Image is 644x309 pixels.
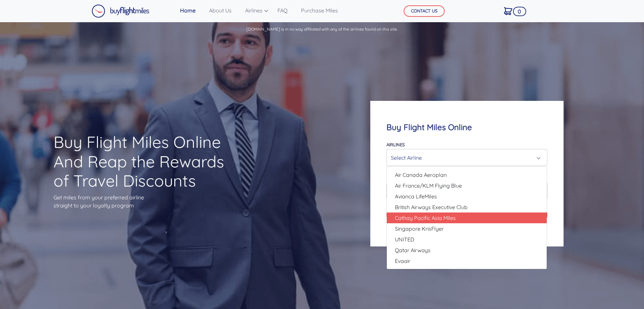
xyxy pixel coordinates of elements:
span: UNITED [395,235,414,243]
a: Home [177,4,198,17]
button: CONTACT US [404,5,445,17]
span: Cathay Pacific Asia Miles [395,214,456,222]
span: Air Canada Aeroplan [395,171,447,179]
a: Purchase Miles [298,4,341,17]
span: Qatar Airways [395,246,431,254]
h4: Buy Flight Miles Online [386,122,547,132]
button: Select Airline [386,149,547,166]
p: Get miles from your preferred airline straight to your loyalty program [54,193,236,209]
a: 0 [501,4,515,18]
a: Buy Flight Miles Logo [92,3,149,20]
a: FAQ [275,4,290,17]
span: 0 [513,7,526,16]
span: Air France/KLM Flying Blue [395,182,462,190]
span: Avianca LifeMiles [395,192,437,200]
img: Cart [504,7,512,15]
span: Evaair [395,257,410,265]
h1: Buy Flight Miles Online And Reap the Rewards of Travel Discounts [54,132,236,191]
label: Airlines [386,142,405,147]
a: About Us [206,4,234,17]
div: Select Airline [391,151,539,164]
span: Singapore KrisFlyer [395,225,444,233]
span: British Airways Executive Club [395,203,468,211]
img: Buy Flight Miles Logo [92,4,149,18]
a: Airlines [242,4,267,17]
